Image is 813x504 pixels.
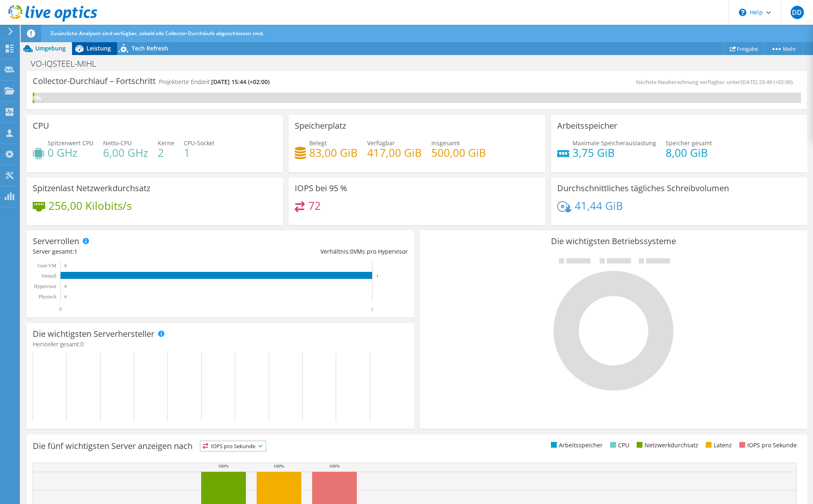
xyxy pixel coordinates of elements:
[33,121,49,130] h3: CPU
[741,78,793,86] span: [DATE] 23:49 (+02:00)
[35,44,66,52] span: Umgebung
[33,94,34,103] div: 0%
[48,201,132,210] h4: 256,00 Kilobits/s
[65,264,67,268] text: 0
[59,306,62,312] text: 0
[666,139,712,147] span: Speicher gesamt
[376,274,378,278] text: 1
[308,201,321,210] h4: 72
[295,121,346,130] h3: Speicherplatz
[295,184,347,193] h3: IOPS bei 95 %
[575,201,623,210] h4: 41,44 GiB
[33,247,220,256] div: Server gesamt:
[65,284,67,288] text: 0
[211,78,269,86] span: [DATE] 15:44 (+02:00)
[329,463,340,468] text: 100%
[103,148,148,157] h4: 6,00 GHz
[704,441,732,450] li: Latenz
[549,441,603,450] li: Arbeitsspeicher
[572,139,656,147] span: Maximale Speicherauslastung
[764,42,803,55] a: Mehr
[65,295,67,299] text: 0
[184,148,214,157] h4: 1
[309,139,327,147] span: Belegt
[739,9,746,16] svg: \n
[220,247,408,256] div: Verhältnis: VMs pro Hypervisor
[27,59,109,68] h1: VO-IQSTEEL-MIHL
[184,139,214,147] span: CPU-Sockel
[431,148,486,157] h4: 500,00 GiB
[666,148,712,157] h4: 8,00 GiB
[791,6,804,19] span: DD
[426,237,801,246] h3: Die wichtigsten Betriebssysteme
[274,463,284,468] text: 100%
[159,77,269,86] h4: Projektierte Endzeit:
[87,44,111,52] span: Leistung
[41,273,56,279] text: Virtuell
[572,148,656,157] h4: 3,75 GiB
[33,340,408,349] h4: Hersteller gesamt:
[158,148,174,157] h4: 2
[557,121,617,130] h3: Arbeitsspeicher
[723,42,765,55] a: Freigabe
[371,306,373,312] text: 1
[557,184,729,193] h3: Durchschnittliches tägliches Schreibvolumen
[431,139,460,147] span: Insgesamt
[103,139,132,147] span: Netto-CPU
[737,441,797,450] li: IOPS pro Sekunde
[38,263,57,269] text: Gast-VM
[74,247,77,255] span: 1
[38,294,56,300] text: Physisch
[158,139,174,147] span: Kerne
[367,148,422,157] h4: 417,00 GiB
[48,148,94,157] h4: 0 GHz
[636,78,797,86] span: Nächste Neuberechnung verfügbar unter
[132,44,168,52] span: Tech Refresh
[48,139,94,147] span: Spitzenwert CPU
[200,441,266,451] span: IOPS pro Sekunde
[80,340,84,348] span: 0
[33,329,154,338] h3: Die wichtigsten Serverhersteller
[51,30,264,37] span: Zusätzliche Analysen sind verfügbar, sobald alle Collector-Durchläufe abgeschlossen sind.
[635,441,698,450] li: Netzwerkdurchsatz
[33,184,150,193] h3: Spitzenlast Netzwerkdurchsatz
[608,441,629,450] li: CPU
[350,247,354,255] span: 0
[367,139,395,147] span: Verfügbar
[309,148,358,157] h4: 83,00 GiB
[34,283,56,289] text: Hypervisor
[218,463,229,468] text: 100%
[33,237,79,246] h3: Serverrollen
